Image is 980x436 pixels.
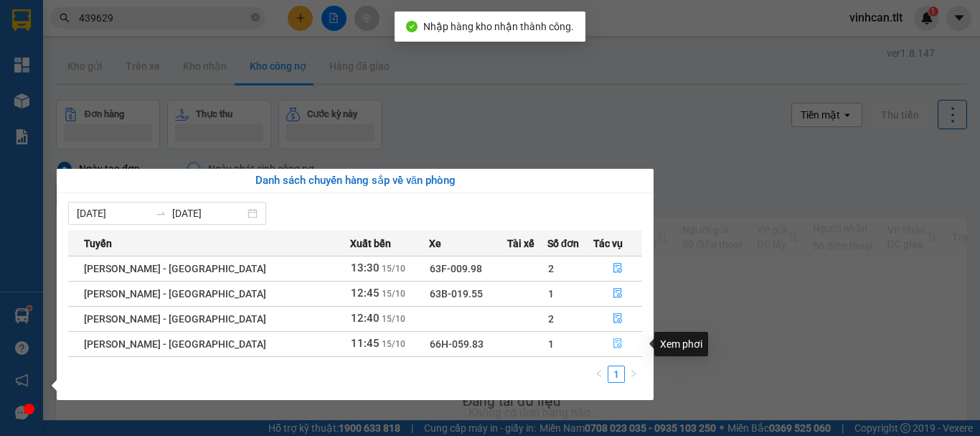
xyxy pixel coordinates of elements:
span: 2 [548,263,554,274]
span: right [629,369,638,378]
button: file-done [594,333,641,356]
span: 66H-059.83 [430,338,484,350]
span: 12:45 [351,287,380,300]
span: 15/10 [382,339,405,349]
a: 1 [608,366,624,382]
span: 63B-019.55 [430,288,483,300]
span: [PERSON_NAME] - [GEOGRAPHIC_DATA] [84,263,266,274]
span: swap-right [155,208,166,219]
span: file-done [613,338,623,350]
li: 1 [608,366,625,383]
button: file-done [594,282,641,305]
span: 13:30 [351,261,380,274]
li: Previous Page [590,366,608,383]
span: 15/10 [382,314,405,324]
span: Xuất bến [350,236,391,251]
span: 15/10 [382,264,405,274]
span: file-done [613,288,623,300]
span: Tác vụ [593,236,623,251]
span: file-done [613,263,623,274]
span: left [595,369,603,378]
span: check-circle [406,21,418,32]
input: Đến ngày [172,205,245,221]
span: [PERSON_NAME] - [GEOGRAPHIC_DATA] [84,313,266,325]
span: 12:40 [351,312,380,325]
div: Danh sách chuyến hàng sắp về văn phòng [68,172,642,190]
span: 11:45 [351,337,380,350]
span: to [155,208,166,219]
div: Xem phơi [654,332,708,356]
span: Tuyến [84,236,112,251]
span: [PERSON_NAME] - [GEOGRAPHIC_DATA] [84,338,266,350]
span: 63F-009.98 [430,263,482,274]
button: right [625,366,642,383]
span: Xe [429,236,441,251]
span: 2 [548,313,554,325]
button: file-done [594,307,641,330]
span: file-done [613,313,623,325]
span: 15/10 [382,289,405,299]
li: Next Page [625,366,642,383]
span: 1 [548,338,554,350]
span: [PERSON_NAME] - [GEOGRAPHIC_DATA] [84,288,266,300]
input: Từ ngày [77,205,149,221]
span: Tài xế [507,236,534,251]
span: Nhập hàng kho nhận thành công. [423,21,574,32]
span: 1 [548,288,554,300]
button: left [590,366,608,383]
span: Số đơn [547,236,580,251]
button: file-done [594,257,641,280]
